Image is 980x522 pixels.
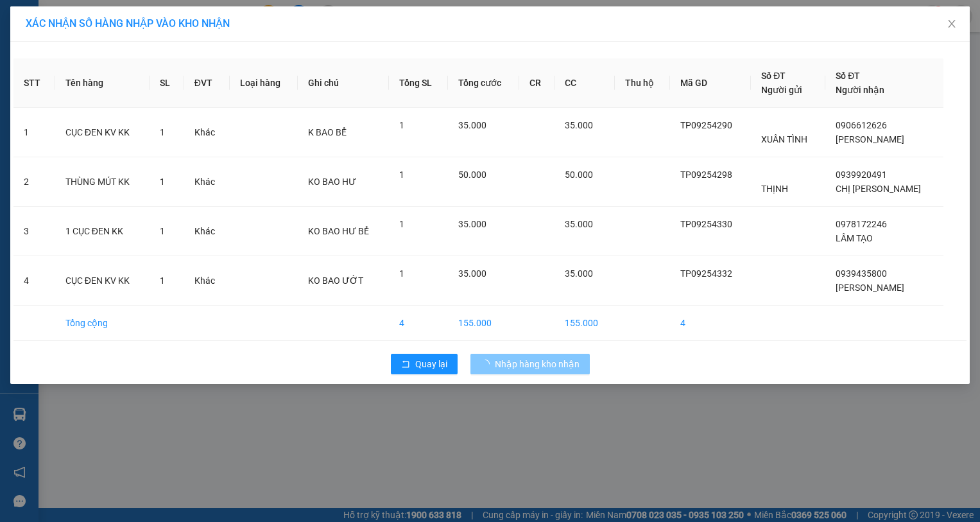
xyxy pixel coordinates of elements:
td: Khác [184,207,230,256]
span: Quay lại [415,357,447,371]
span: 25.000 [57,89,96,103]
span: 0906612626 [836,120,887,130]
span: 1 [399,268,404,279]
span: [PERSON_NAME] [836,134,904,144]
span: KO BAO ƯỚT [308,275,363,286]
span: VP Trà Vinh (Hàng) [36,43,125,55]
span: 35.000 [458,120,486,130]
span: Người nhận [836,85,884,95]
td: 4 [13,256,55,306]
span: 35.000 [565,268,593,279]
span: [PERSON_NAME] [836,283,904,293]
span: Số ĐT [761,71,786,81]
span: TOÀN [69,57,96,69]
td: 4 [670,306,751,341]
p: GỬI: [5,25,187,37]
td: Khác [184,157,230,207]
span: Số ĐT [836,71,860,81]
th: CC [554,58,615,108]
td: 155.000 [554,306,615,341]
span: 50.000 [565,170,593,180]
th: Ghi chú [298,58,389,108]
span: 1 [399,219,404,229]
span: 35.000 [565,219,593,229]
td: 4 [389,306,449,341]
span: 1 [399,170,404,180]
button: rollbackQuay lại [391,354,458,374]
span: 1 [160,226,165,236]
span: Người gửi [761,85,802,95]
span: 35.000 [458,268,486,279]
span: TP09254330 [680,219,732,229]
span: 0939435800 [836,268,887,279]
th: Loại hàng [230,58,298,108]
strong: BIÊN NHẬN GỬI HÀNG [43,7,149,19]
span: KO BAO HƯ BỂ [308,226,369,236]
span: TP09254298 [680,170,732,180]
span: CHỊ [PERSON_NAME] [836,184,921,194]
span: K BAO BỂ [308,127,347,137]
td: THÙNG MÚT KK [55,157,150,207]
span: 0865982520 - [5,57,96,69]
span: VP Cầu Kè - [26,25,158,37]
span: loading [481,360,495,369]
td: CỤC ĐEN KV KK [55,108,150,157]
th: Tổng SL [389,58,449,108]
span: [PERSON_NAME] [80,25,158,37]
span: 1 [160,127,165,137]
button: Close [934,6,970,42]
td: 3 [13,207,55,256]
span: XÁC NHẬN SỐ HÀNG NHẬP VÀO KHO NHẬN [26,17,230,30]
span: 35.000 [458,219,486,229]
th: Thu hộ [615,58,670,108]
span: XUÂN TÌNH [761,134,807,144]
th: Mã GD [670,58,751,108]
td: CỤC ĐEN KV KK [55,256,150,306]
span: KO BAO HƯ [308,177,356,187]
span: 1 [399,120,404,130]
span: 1 [160,177,165,187]
td: Khác [184,256,230,306]
th: CR [519,58,555,108]
span: Nhập hàng kho nhận [495,357,580,371]
span: 1 [160,275,165,286]
span: 35.000 [565,120,593,130]
span: TP09254332 [680,268,732,279]
span: Cước rồi: [4,89,54,103]
th: STT [13,58,55,108]
th: Tên hàng [55,58,150,108]
th: ĐVT [184,58,230,108]
span: rollback [401,360,410,370]
span: 0939920491 [836,170,887,180]
td: 155.000 [448,306,519,341]
span: 50.000 [458,170,486,180]
td: Khác [184,108,230,157]
td: 1 CỤC ĐEN KK [55,207,150,256]
span: LÂM TẠO [836,233,873,243]
td: Tổng cộng [55,306,150,341]
span: 0978172246 [836,219,887,229]
p: NHẬN: [5,43,187,55]
span: TP09254290 [680,120,732,130]
td: 2 [13,157,55,207]
td: 1 [13,108,55,157]
span: THỊNH [761,184,788,194]
th: SL [150,58,184,108]
span: close [947,19,957,29]
span: GIAO: [5,71,31,83]
button: Nhập hàng kho nhận [470,354,590,374]
th: Tổng cước [448,58,519,108]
